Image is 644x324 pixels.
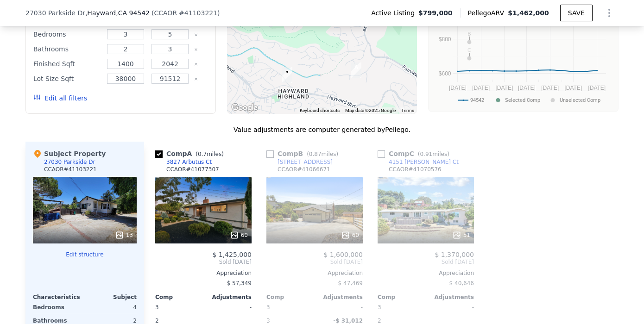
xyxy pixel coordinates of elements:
span: 3 [378,304,381,311]
button: Clear [194,62,198,66]
span: $ 1,600,000 [323,251,363,258]
span: -$ 31,012 [333,318,363,324]
div: 27030 Parkside Dr [44,158,95,166]
div: Bathrooms [33,43,101,56]
text: C [467,47,471,53]
div: Adjustments [426,293,474,301]
span: Sold [DATE] [378,258,474,266]
text: [DATE] [495,85,513,91]
text: B [467,31,471,37]
span: $ 57,349 [227,280,252,287]
div: 4151 [PERSON_NAME] Ct [389,158,459,166]
div: - [428,301,474,314]
div: Characteristics [33,293,85,301]
div: Comp C [378,149,453,158]
div: Adjustments [315,293,363,301]
span: 0.7 [198,151,207,157]
span: $1,462,000 [508,9,549,17]
div: Bedrooms [33,301,83,314]
text: $800 [439,36,451,43]
span: 0.91 [420,151,432,157]
div: Comp [155,293,203,301]
span: 3 [266,304,270,311]
text: [DATE] [588,85,606,91]
span: $799,000 [418,8,453,18]
div: CCAOR # 41103221 [44,166,97,173]
div: Comp B [266,149,342,158]
text: 94542 [470,97,484,103]
div: Appreciation [378,269,474,277]
div: Adjustments [203,293,252,301]
span: Active Listing [371,8,418,18]
div: Subject Property [33,149,106,158]
span: , CA 94542 [116,9,150,17]
div: CCAOR # 41077307 [166,166,219,173]
div: 60 [341,231,359,240]
span: CCAOR [154,9,177,17]
button: Edit all filters [33,93,87,103]
div: [STREET_ADDRESS] [278,158,333,166]
div: Comp [378,293,426,301]
text: Selected Comp [505,97,540,103]
div: CCAOR # 41066671 [278,166,330,173]
text: Unselected Comp [560,97,600,103]
div: ( ) [152,8,220,18]
span: # 41103221 [179,9,217,17]
span: $ 1,425,000 [212,251,252,258]
text: $600 [439,70,451,77]
a: Terms (opens in new tab) [401,108,414,113]
div: 51 [452,231,470,240]
div: - [316,301,363,314]
span: $ 40,646 [449,280,474,287]
span: $ 1,370,000 [435,251,474,258]
div: Comp A [155,149,227,158]
img: Google [229,102,260,114]
a: 4151 [PERSON_NAME] Ct [378,158,459,166]
span: ( miles) [192,151,227,157]
button: Clear [194,33,198,37]
div: - [205,301,252,314]
text: [DATE] [564,85,582,91]
div: Subject [85,293,137,301]
div: Comp [266,293,315,301]
text: [DATE] [541,85,559,91]
div: Appreciation [266,269,363,277]
text: [DATE] [449,85,467,91]
span: Map data ©2025 Google [345,108,396,113]
text: [DATE] [518,85,536,91]
button: Clear [194,48,198,51]
div: Finished Sqft [33,57,101,70]
button: Keyboard shortcuts [300,107,340,114]
div: 60 [230,231,248,240]
div: Appreciation [155,269,252,277]
span: ( miles) [414,151,453,157]
button: Edit structure [33,251,137,258]
text: [DATE] [472,85,490,91]
button: Clear [194,77,198,81]
span: 0.87 [309,151,322,157]
span: 3 [155,304,159,311]
div: CCAOR # 41070576 [389,166,442,173]
a: Open this area in Google Maps (opens a new window) [229,102,260,114]
span: Sold [DATE] [266,258,363,266]
span: Pellego ARV [468,8,508,18]
button: SAVE [560,5,593,21]
span: , Hayward [85,8,150,18]
div: 3827 Arbutus Ct [347,59,365,82]
div: Value adjustments are computer generated by Pellego . [25,125,619,134]
div: Lot Size Sqft [33,72,101,85]
div: 4 [87,301,137,314]
div: Bedrooms [33,28,101,41]
a: [STREET_ADDRESS] [266,158,333,166]
span: Sold [DATE] [155,258,252,266]
button: Show Options [600,4,619,22]
a: 3827 Arbutus Ct [155,158,212,166]
div: 13 [115,231,133,240]
span: $ 47,469 [338,280,363,287]
div: 27030 Parkside Dr [278,63,296,87]
span: 27030 Parkside Dr [25,8,85,18]
span: ( miles) [303,151,342,157]
div: 3827 Arbutus Ct [166,158,212,166]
